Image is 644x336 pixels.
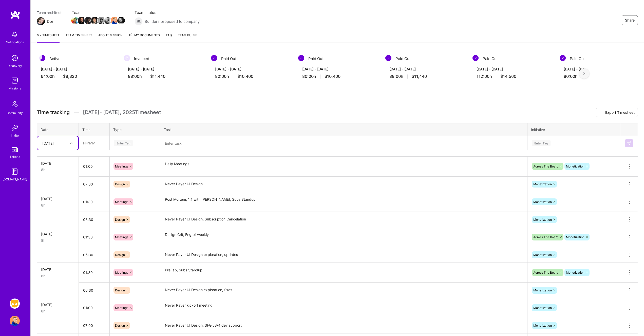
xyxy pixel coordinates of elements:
div: 8h [41,202,74,208]
a: My Documents [129,32,160,43]
div: Discovery [8,63,22,68]
div: Paid Out [560,55,641,62]
div: [DATE] - [DATE] [128,66,201,72]
div: 8h [41,273,74,278]
input: HH:MM [79,160,109,173]
div: 112:00 h [477,74,550,79]
span: Monetization [533,324,552,327]
div: Enter Tag [114,139,133,147]
a: Team Member Avatar [105,16,111,25]
span: Meetings [115,306,128,310]
img: logo [10,10,20,19]
input: HH:MM [79,266,109,279]
span: $8,320 [63,74,77,79]
img: tokens [12,147,18,152]
textarea: Never Payer UI Design [161,177,527,192]
span: Design [115,182,125,186]
a: Team timesheet [66,32,92,43]
div: Enter Tag [532,139,551,147]
div: [DATE] [41,267,74,272]
a: FAQ [166,32,172,43]
input: HH:MM [79,319,109,332]
input: HH:MM [79,177,109,191]
img: Team Member Avatar [71,17,79,24]
textarea: Never Payer UI Design, SFG v3/4 dev support [161,319,527,333]
textarea: Never Payer UI Design, Subscription Cancelation [161,212,527,227]
div: [DATE] [41,302,74,307]
span: Design [115,324,125,327]
span: Share [625,18,635,23]
div: 80:00 h [302,74,375,79]
div: Invite [11,133,19,138]
span: Design [115,218,125,221]
a: About Mission [98,32,123,43]
img: Team Member Avatar [117,17,125,24]
img: Community [9,98,21,110]
div: [DATE] [42,140,54,146]
a: Team Member Avatar [98,16,105,25]
img: Active [39,55,45,61]
a: Grindr: Design [8,298,21,309]
textarea: Never Payer kickoff meeting [161,298,527,318]
div: Missions [9,86,21,91]
input: HH:MM [79,230,109,244]
a: Team Pulse [178,32,197,43]
span: Monetization [533,306,552,310]
div: 88:00 h [389,74,462,79]
a: My timesheet [37,32,60,43]
span: Monetization [566,235,584,239]
span: Team [72,10,124,15]
img: teamwork [10,76,20,86]
span: [DATE] - [DATE] , 2025 Timesheet [83,109,161,116]
div: [DATE] - [DATE] [564,66,637,72]
div: Tokens [10,154,20,159]
div: Active [37,55,118,62]
a: Team Member Avatar [91,16,98,25]
textarea: Post Mortem, 1:1 with [PERSON_NAME], Subs Standup [161,193,527,212]
span: Monetization [566,164,584,168]
span: Across The Board [533,235,558,239]
span: Monetization [533,218,552,221]
div: Invoiced [124,55,205,62]
span: Time tracking [37,109,70,116]
th: Type [110,123,160,136]
img: Paid Out [472,55,479,61]
div: [DATE] [41,231,74,237]
input: HH:MM [79,195,109,209]
span: $10,400 [325,74,340,79]
a: Team Member Avatar [118,16,124,25]
img: Invite [10,123,20,133]
img: User Avatar [10,316,20,326]
div: 8h [41,308,74,314]
span: Design [115,288,125,292]
span: Meetings [115,164,128,168]
span: $14,560 [500,74,516,79]
img: Team Member Avatar [91,17,99,24]
img: Team Member Avatar [104,17,112,24]
span: Monetization [533,200,552,204]
span: Monetization [566,271,584,274]
div: 8h [41,238,74,243]
i: icon Chevron [70,142,72,144]
a: Team Member Avatar [111,16,118,25]
span: My Documents [129,32,160,38]
img: bell [10,29,20,40]
button: Export Timesheet [596,108,638,117]
span: Team status [135,10,200,15]
textarea: Daily Meetings [161,157,527,176]
div: Time [82,127,106,132]
img: discovery [10,53,20,63]
img: Submit [627,141,631,145]
img: Invoiced [124,55,130,61]
div: [DATE] - [DATE] [302,66,375,72]
div: Paid Out [472,55,554,62]
a: User Avatar [8,316,21,326]
div: [DATE] - [DATE] [215,66,288,72]
div: [DATE] - [DATE] [41,66,114,72]
span: $10,400 [237,74,253,79]
span: Monetization [533,182,552,186]
img: Paid Out [385,55,391,61]
span: Monetization [533,288,552,292]
img: guide book [10,166,20,177]
div: Paid Out [298,55,379,62]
